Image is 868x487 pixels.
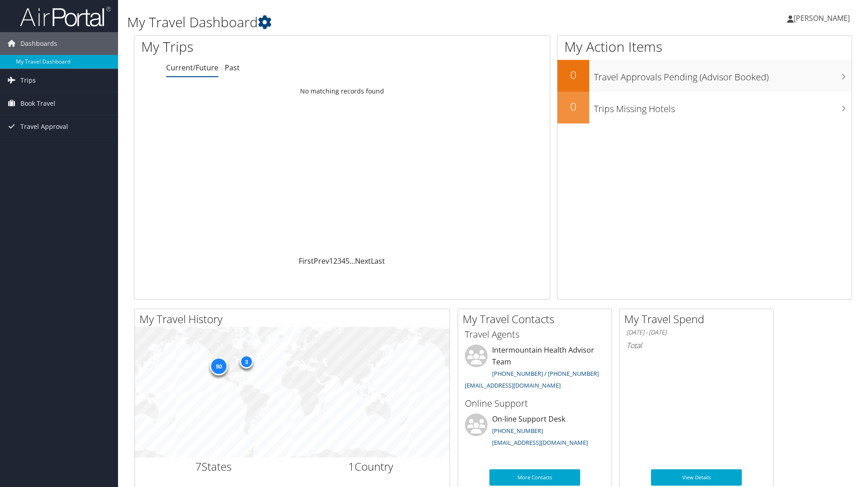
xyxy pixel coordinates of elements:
a: 3 [337,256,341,266]
a: Past [225,63,240,73]
a: 5 [345,256,350,266]
h2: My Travel Spend [624,311,773,327]
td: No matching records found [134,83,550,99]
a: [EMAIL_ADDRESS][DOMAIN_NAME] [465,381,561,389]
span: … [350,256,355,266]
a: Last [371,256,385,266]
a: 4 [341,256,345,266]
h2: My Travel History [139,311,449,327]
h6: Total [626,340,766,350]
li: On-line Support Desk [460,413,609,451]
a: 1 [329,256,333,266]
a: 0Travel Approvals Pending (Advisor Booked) [557,60,852,92]
a: More Contacts [489,469,580,486]
a: First [299,256,314,266]
h3: Trips Missing Hotels [594,98,852,115]
a: 2 [333,256,337,266]
span: 1 [348,459,355,474]
a: [PHONE_NUMBER] / [PHONE_NUMBER] [492,369,599,378]
h1: My Action Items [557,37,852,56]
h3: Travel Agents [465,328,605,341]
h2: 0 [557,67,589,83]
h2: 0 [557,99,589,114]
a: [EMAIL_ADDRESS][DOMAIN_NAME] [492,438,588,447]
li: Intermountain Health Advisor Team [460,344,609,393]
span: Dashboards [20,32,57,55]
div: 90 [210,357,228,375]
a: [PERSON_NAME] [787,5,859,32]
h1: My Travel Dashboard [127,13,615,32]
a: View Details [651,469,742,486]
h3: Travel Approvals Pending (Advisor Booked) [594,66,852,84]
span: 7 [195,459,202,474]
h1: My Trips [141,37,370,56]
a: Next [355,256,371,266]
div: 3 [240,355,253,369]
a: 0Trips Missing Hotels [557,92,852,123]
h2: My Travel Contacts [463,311,612,327]
h6: [DATE] - [DATE] [626,328,766,337]
h2: Country [299,459,443,474]
span: Book Travel [20,92,55,115]
img: airportal-logo.png [20,6,111,27]
h3: Online Support [465,397,605,410]
span: Travel Approval [20,115,68,138]
h2: States [142,459,286,474]
a: Current/Future [166,63,218,73]
span: [PERSON_NAME] [794,13,850,23]
a: Prev [314,256,329,266]
span: Trips [20,69,36,92]
a: [PHONE_NUMBER] [492,427,543,435]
